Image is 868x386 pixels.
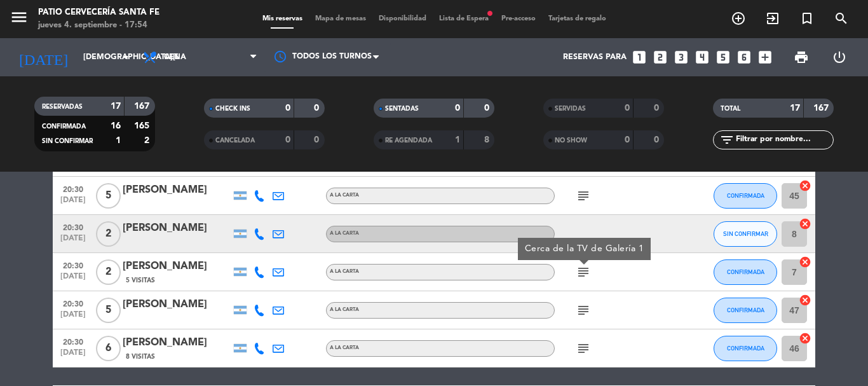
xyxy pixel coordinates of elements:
span: [DATE] [57,348,89,363]
i: filter_list [719,132,735,148]
i: cancel [799,332,811,345]
span: 20:30 [57,219,89,234]
strong: 16 [111,121,121,130]
span: A LA CARTA [330,269,359,274]
strong: 0 [625,135,630,144]
span: Lista de Espera [433,15,495,22]
span: CONFIRMADA [727,345,764,352]
strong: 0 [285,104,290,113]
span: [DATE] [57,234,89,249]
div: [PERSON_NAME] [123,296,231,313]
i: arrow_drop_down [118,50,133,65]
span: 5 [96,183,121,209]
strong: 167 [134,102,152,111]
i: add_circle_outline [731,11,746,26]
i: search [834,11,849,26]
span: RESERVADAS [42,104,83,110]
span: 6 [96,336,121,361]
span: [DATE] [57,196,89,210]
i: cancel [799,179,811,192]
i: cancel [799,217,811,230]
span: 20:30 [57,181,89,196]
button: menu [10,8,29,31]
strong: 0 [625,104,630,113]
div: Patio Cervecería Santa Fe [38,6,159,19]
i: menu [10,8,29,27]
strong: 0 [314,104,322,113]
strong: 1 [116,136,121,145]
span: Disponibilidad [372,15,433,22]
span: Cena [164,53,186,62]
i: exit_to_app [765,11,780,26]
i: looks_one [631,49,648,65]
span: CONFIRMADA [42,123,86,130]
span: fiber_manual_record [486,10,494,17]
span: RE AGENDADA [385,137,432,144]
span: Tarjetas de regalo [542,15,613,22]
span: [DATE] [57,272,89,287]
div: [PERSON_NAME] [123,334,231,351]
span: 5 [96,298,121,323]
strong: 17 [111,102,121,111]
div: jueves 4. septiembre - 17:54 [38,19,159,32]
span: CONFIRMADA [727,192,764,199]
div: LOG OUT [820,38,858,76]
strong: 2 [144,136,152,145]
i: looks_4 [694,49,710,65]
span: 2 [96,221,121,247]
i: subject [576,341,591,356]
button: CONFIRMADA [714,183,777,209]
strong: 8 [484,135,492,144]
span: 8 Visitas [126,352,155,362]
div: Cerca de la TV de Galería 1 [525,242,644,256]
strong: 0 [314,135,322,144]
button: CONFIRMADA [714,259,777,285]
button: CONFIRMADA [714,336,777,361]
strong: 0 [484,104,492,113]
i: subject [576,303,591,318]
span: Reservas para [563,53,627,62]
span: TOTAL [721,106,740,112]
strong: 0 [654,104,661,113]
span: CONFIRMADA [727,307,764,314]
span: CANCELADA [215,137,255,144]
i: subject [576,265,591,280]
i: subject [576,188,591,203]
span: A LA CARTA [330,193,359,198]
span: Mapa de mesas [309,15,372,22]
i: looks_5 [715,49,731,65]
span: 20:30 [57,334,89,348]
span: A LA CARTA [330,307,359,312]
strong: 17 [790,104,800,113]
span: SERVIDAS [555,106,586,112]
strong: 165 [134,121,152,130]
span: Pre-acceso [495,15,542,22]
strong: 0 [455,104,460,113]
span: A LA CARTA [330,231,359,236]
span: [DATE] [57,310,89,325]
i: cancel [799,294,811,307]
span: Mis reservas [256,15,309,22]
i: power_settings_new [832,50,847,65]
strong: 1 [455,135,460,144]
span: NO SHOW [555,137,587,144]
strong: 167 [813,104,831,113]
button: CONFIRMADA [714,298,777,323]
input: Filtrar por nombre... [735,133,833,147]
i: turned_in_not [799,11,815,26]
span: SIN CONFIRMAR [42,138,93,144]
i: looks_6 [736,49,752,65]
i: [DATE] [10,43,77,71]
i: cancel [799,256,811,268]
span: print [794,50,809,65]
span: CHECK INS [215,106,250,112]
strong: 0 [654,135,661,144]
button: SIN CONFIRMAR [714,221,777,247]
span: SENTADAS [385,106,419,112]
i: add_box [757,49,773,65]
span: CONFIRMADA [727,268,764,275]
span: 2 [96,259,121,285]
span: 5 Visitas [126,275,155,286]
span: 20:30 [57,258,89,272]
span: A LA CARTA [330,345,359,350]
